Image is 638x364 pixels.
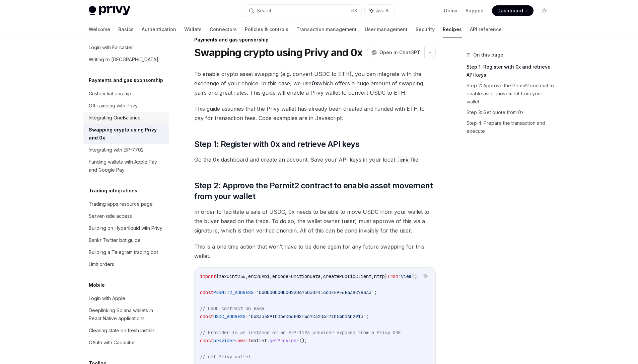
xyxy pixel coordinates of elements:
span: from [387,273,398,279]
span: createPublicClient [323,273,371,279]
a: Swapping crypto using Privy and 0x [83,124,169,144]
div: Integrating OneBalance [89,114,141,122]
button: Toggle dark mode [539,5,550,16]
span: On this page [473,51,503,59]
a: Authentication [142,21,176,37]
span: const [200,289,213,295]
a: Integrating OneBalance [83,112,169,124]
a: Step 2: Approve the Permit2 contract to enable asset movement from your wallet [467,80,555,107]
a: Server-side access [83,210,169,222]
a: 0x [311,80,318,87]
div: Bankr Twitter bot guide [89,236,141,244]
a: Deeplinking Solana wallets in React Native applications [83,304,169,325]
span: const [200,313,213,320]
div: Custom fiat onramp [89,90,131,98]
div: Server-side access [89,212,132,220]
span: Dashboard [497,7,523,14]
span: = [235,338,237,344]
span: getProvider [270,338,299,344]
a: Policies & controls [245,21,288,37]
span: This guide assumes that the Privy wallet has already been created and funded with ETH to pay for ... [194,104,436,123]
div: Login with Apple [89,294,125,302]
a: Funding wallets with Apple Pay and Google Pay [83,156,169,176]
div: OAuth with Capacitor [89,339,135,347]
span: ; [366,313,369,320]
span: USDC_ADDRESS [213,313,245,320]
div: Payments and gas sponsorship [194,36,436,43]
a: Off-ramping with Privy [83,100,169,112]
button: Copy the contents from the code block [411,272,419,280]
a: Demo [444,7,457,14]
div: Building on Hyperliquid with Privy [89,224,162,232]
span: Step 1: Register with 0x and retrieve API keys [194,139,359,150]
span: '0x833589fCD6eDb6E08f4c7C32D4f71b54bdA02913' [248,313,366,320]
div: Search... [257,7,276,15]
span: ⌘ K [350,8,357,13]
span: = [245,313,248,320]
span: // get Privy wallet [200,354,251,360]
span: To enable crypto asset swapping (e.g. convert USDC to ETH), you can integrate with the exchange o... [194,69,436,97]
a: Support [466,7,484,14]
code: .env [395,156,411,164]
button: Ask AI [421,272,430,280]
a: Custom fiat onramp [83,88,169,100]
img: light logo [89,6,130,15]
span: ; [374,289,377,295]
a: Welcome [89,21,110,37]
a: Wallets [184,21,202,37]
button: Ask AI [365,5,394,17]
span: provider [213,338,235,344]
a: Transaction management [296,21,357,37]
span: maxUint256 [219,273,245,279]
a: Bankr Twitter bot guide [83,234,169,246]
a: Step 4: Prepare the transaction and execute [467,118,555,136]
span: , [270,273,272,279]
span: In order to facilitate a sale of USDC, 0x needs to be able to move USDC from your wallet to the b... [194,207,436,235]
h1: Swapping crypto using Privy and 0x [194,47,363,59]
h5: Payments and gas sponsorship [89,76,163,84]
a: OAuth with Capacitor [83,337,169,349]
a: Security [416,21,435,37]
a: Clearing state on fresh installs [83,325,169,337]
a: Writing to [GEOGRAPHIC_DATA] [83,54,169,66]
span: wallet [251,338,267,344]
span: import [200,273,216,279]
span: await [237,338,251,344]
a: Integrating with EIP-7702 [83,144,169,156]
a: Limit orders [83,258,169,270]
span: Open in ChatGPT [379,49,420,56]
span: Step 2: Approve the Permit2 contract to enable asset movement from your wallet [194,180,436,202]
div: Writing to [GEOGRAPHIC_DATA] [89,56,158,64]
span: encodeFunctionData [272,273,321,279]
a: Recipes [443,21,462,37]
div: Funding wallets with Apple Pay and Google Pay [89,158,165,174]
span: // USDC contract on Base [200,305,264,311]
span: const [200,338,213,344]
a: API reference [470,21,502,37]
div: Trading apps resource page [89,200,153,208]
a: Dashboard [492,5,534,16]
span: PERMIT2_ADDRESS [213,289,254,295]
span: , [371,273,374,279]
span: } [385,273,387,279]
div: Limit orders [89,260,114,268]
span: '0x000000000022D473030F116dDEE9F6B43aC78BA3' [256,289,374,295]
h5: Mobile [89,281,105,289]
h5: Trading integrations [89,187,137,195]
div: Deeplinking Solana wallets in React Native applications [89,306,165,323]
button: Open in ChatGPT [367,47,424,58]
a: Step 1: Register with 0x and retrieve API keys [467,62,555,80]
div: Integrating with EIP-7702 [89,146,144,154]
a: Building a Telegram trading bot [83,246,169,258]
span: (); [299,338,307,344]
span: , [245,273,248,279]
a: User management [365,21,408,37]
span: { [216,273,219,279]
a: Building on Hyperliquid with Privy [83,222,169,234]
span: = [254,289,256,295]
div: Clearing state on fresh installs [89,327,155,335]
span: This is a one time action that won’t have to be done again for any future swapping for this wallet. [194,242,436,261]
a: Step 3: Get quote from 0x [467,107,555,118]
a: Trading apps resource page [83,198,169,210]
span: erc20Abi [248,273,270,279]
